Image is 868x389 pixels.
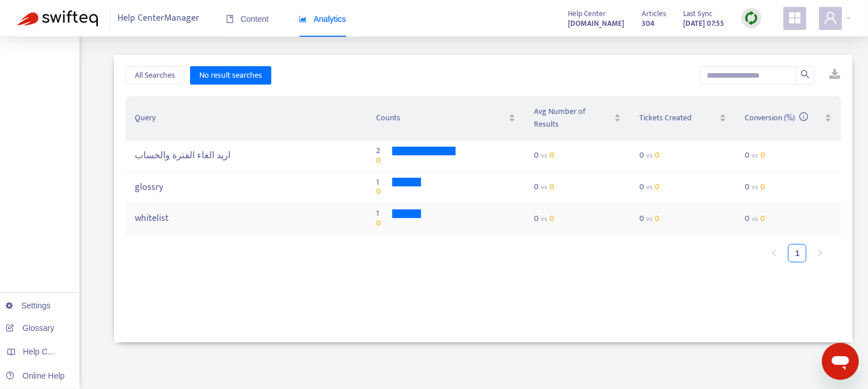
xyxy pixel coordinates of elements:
span: Conversion (%) [745,111,808,124]
th: Query [126,96,366,140]
span: 0 [376,219,388,228]
span: Counts [376,112,507,124]
span: vs [752,213,758,224]
span: 0 [655,180,659,193]
div: 0 [534,151,554,161]
span: No result searches [199,69,262,82]
span: vs [646,150,653,161]
span: vs [646,181,653,193]
span: appstore [788,11,802,25]
span: 0 [760,180,765,193]
div: 0 [745,151,765,161]
span: 0 [760,148,765,162]
span: 0 [549,180,554,193]
img: sync.dc5367851b00ba804db3.png [744,11,759,25]
div: 0 [639,214,659,224]
button: No result searches [190,66,271,85]
th: Counts [367,96,525,140]
span: vs [541,213,547,224]
span: 2 [376,146,388,156]
div: glossry [135,182,357,193]
div: اريد الغاء الفترة والخساب [135,150,357,161]
button: right [811,244,829,262]
strong: 304 [642,17,654,30]
strong: [DOMAIN_NAME] [568,17,624,30]
span: Tickets Created [639,112,717,124]
a: [DOMAIN_NAME] [568,17,624,30]
span: All Searches [135,69,175,82]
span: area-chart [299,15,307,23]
img: Swifteq [17,10,98,26]
span: 0 [655,212,659,225]
div: whitelist [135,213,357,224]
span: left [771,250,778,257]
span: vs [541,181,547,193]
span: vs [752,150,758,161]
li: Next Page [811,244,829,262]
span: Articles [642,7,666,20]
span: Analytics [299,14,346,24]
span: vs [646,213,653,224]
li: Previous Page [765,244,783,262]
span: 0 [655,148,659,162]
span: 0 [376,187,388,197]
span: Help Center [568,7,606,20]
span: book [226,15,234,23]
span: 0 [376,156,388,166]
a: Online Help [6,371,65,380]
iframe: Button to launch messaging window [822,343,859,380]
a: Settings [6,301,51,310]
div: 0 [534,214,554,224]
span: user [824,11,837,25]
span: right [817,250,824,257]
li: 1 [788,244,806,262]
div: 0 [745,182,765,192]
a: Glossary [6,323,54,333]
span: 0 [549,148,554,162]
span: 0 [760,212,765,225]
span: Avg Number of Results [534,105,612,131]
a: 1 [789,245,806,262]
span: Content [226,14,269,24]
button: left [765,244,783,262]
span: Help Centers [23,347,70,356]
th: Tickets Created [630,96,736,140]
button: All Searches [126,66,184,85]
span: Last Sync [683,7,712,20]
span: vs [541,150,547,161]
div: 0 [745,214,765,224]
span: Help Center Manager [118,7,200,29]
span: vs [752,181,758,193]
strong: [DATE] 07:55 [683,17,724,30]
th: Avg Number of Results [525,96,630,140]
div: 0 [534,182,554,192]
span: 0 [549,212,554,225]
span: search [801,70,810,79]
span: 1 [376,178,388,188]
div: 0 [639,151,659,161]
div: 0 [639,182,659,192]
span: 1 [376,209,388,219]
